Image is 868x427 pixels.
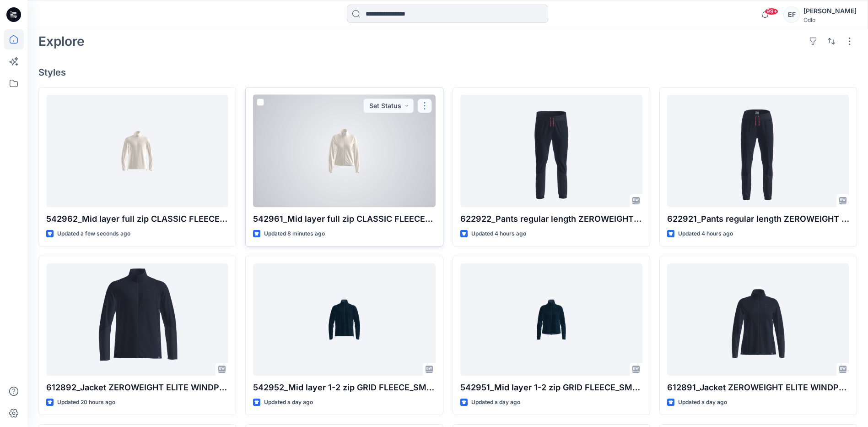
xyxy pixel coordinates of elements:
h2: Explore [38,34,85,49]
h4: Styles [38,67,857,78]
p: 542961_Mid layer full zip CLASSIC FLEECE_SMS_3D [253,213,435,225]
p: Updated 8 minutes ago [264,229,325,239]
a: 542952_Mid layer 1-2 zip GRID FLEECE_SMS_3D [253,263,435,376]
p: Updated a few seconds ago [57,229,130,239]
p: 542951_Mid layer 1-2 zip GRID FLEECE_SMS_3D [460,381,642,394]
p: 612892_Jacket ZEROWEIGHT ELITE WINDPROOF 80 YEARS_SMS_3D [46,381,228,394]
p: 622921_Pants regular length ZEROWEIGHT ELITE WINDPROOF 80 YEARS_SMS_V1_GM [667,213,849,225]
p: Updated a day ago [678,398,727,407]
a: 542951_Mid layer 1-2 zip GRID FLEECE_SMS_3D [460,263,642,376]
a: 622921_Pants regular length ZEROWEIGHT ELITE WINDPROOF 80 YEARS_SMS_V1_GM [667,95,849,207]
p: 542962_Mid layer full zip CLASSIC FLEECE_SMS_3D [46,213,228,225]
p: Updated 4 hours ago [471,229,526,239]
p: Updated 4 hours ago [678,229,733,239]
p: 622922_Pants regular length ZEROWEIGHT ELITE WINDPROOF 80 YEARS_SMS_3D [460,213,642,225]
a: 622922_Pants regular length ZEROWEIGHT ELITE WINDPROOF 80 YEARS_SMS_3D [460,95,642,207]
div: Odlo [803,16,857,23]
p: Updated a day ago [264,398,313,407]
p: Updated 20 hours ago [57,398,115,407]
div: EF [783,6,800,23]
div: [PERSON_NAME] [803,5,857,16]
span: 99+ [765,8,778,15]
p: 612891_Jacket ZEROWEIGHT ELITE WINDPROOF 80 YEARS_SMS_3D [667,381,849,394]
p: Updated a day ago [471,398,520,407]
a: 612892_Jacket ZEROWEIGHT ELITE WINDPROOF 80 YEARS_SMS_3D [46,263,228,376]
a: 542962_Mid layer full zip CLASSIC FLEECE_SMS_3D [46,95,228,207]
p: 542952_Mid layer 1-2 zip GRID FLEECE_SMS_3D [253,381,435,394]
a: 542961_Mid layer full zip CLASSIC FLEECE_SMS_3D [253,95,435,207]
a: 612891_Jacket ZEROWEIGHT ELITE WINDPROOF 80 YEARS_SMS_3D [667,263,849,376]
